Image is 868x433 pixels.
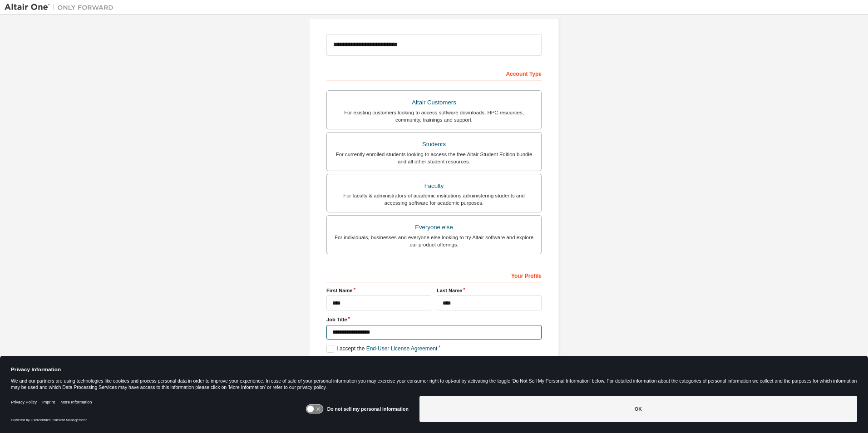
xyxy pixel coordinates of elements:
div: Your Profile [326,268,542,282]
a: End-User License Agreement [366,345,438,352]
div: Account Type [326,66,542,80]
div: Altair Customers [332,96,536,109]
div: For currently enrolled students looking to access the free Altair Student Edition bundle and all ... [332,151,536,165]
img: Altair One [5,3,118,12]
label: Last Name [437,287,542,294]
div: For existing customers looking to access software downloads, HPC resources, community, trainings ... [332,109,536,123]
label: I accept the [326,345,437,353]
div: Faculty [332,180,536,192]
div: For faculty & administrators of academic institutions administering students and accessing softwa... [332,192,536,207]
div: For individuals, businesses and everyone else looking to try Altair software and explore our prod... [332,234,536,248]
div: Everyone else [332,221,536,234]
label: First Name [326,287,431,294]
label: Job Title [326,316,542,323]
div: Students [332,138,536,151]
